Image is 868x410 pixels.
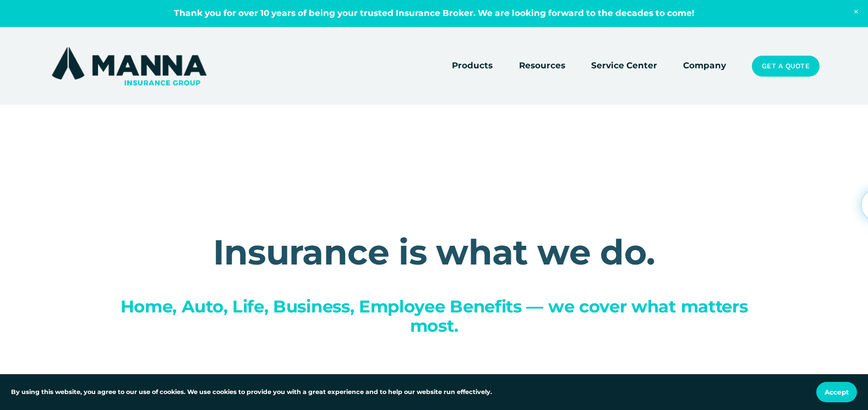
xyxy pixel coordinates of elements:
[49,45,209,88] img: Manna Insurance Group
[752,56,819,77] a: Get a Quote
[519,58,565,74] a: folder dropdown
[11,387,492,397] p: By using this website, you agree to our use of cookies. We use cookies to provide you with a grea...
[816,382,857,402] button: Accept
[452,58,493,74] a: folder dropdown
[591,58,657,74] a: Service Center
[452,59,493,73] span: Products
[213,231,656,273] strong: Insurance is what we do.
[519,59,565,73] span: Resources
[683,58,726,74] a: Company
[121,296,752,336] span: Home, Auto, Life, Business, Employee Benefits — we cover what matters most.
[825,388,849,396] span: Accept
